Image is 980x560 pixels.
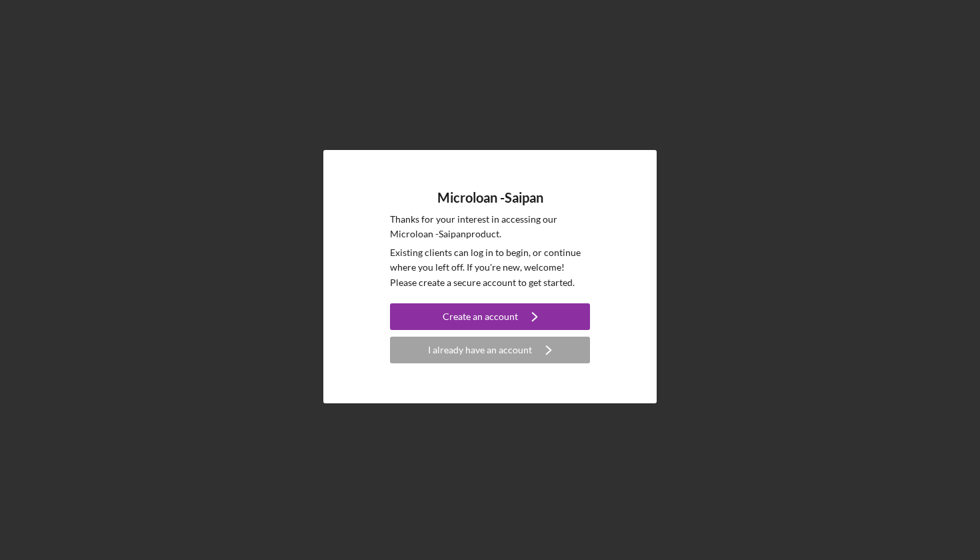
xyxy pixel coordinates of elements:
button: I already have an account [390,337,590,363]
div: Create an account [443,303,518,330]
a: Create an account [390,303,590,333]
p: Thanks for your interest in accessing our Microloan -Saipan product. [390,212,590,242]
h4: Microloan -Saipan [437,190,543,205]
div: I already have an account [428,337,532,363]
p: Existing clients can log in to begin, or continue where you left off. If you're new, welcome! Ple... [390,245,590,290]
button: Create an account [390,303,590,330]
